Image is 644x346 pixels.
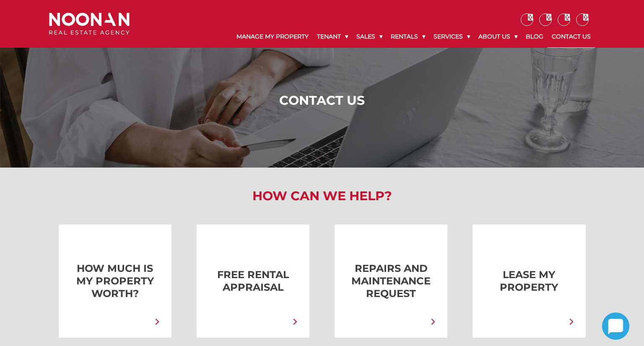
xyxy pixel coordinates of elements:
a: Manage My Property [232,26,313,47]
h1: Contact Us [51,93,593,108]
a: About Us [474,26,522,47]
a: Tenant [313,26,352,47]
a: Sales [352,26,387,47]
a: Services [429,26,474,47]
img: Noonan Real Estate Agency [49,13,130,35]
h2: How Can We Help? [43,188,602,204]
a: Rentals [387,26,429,47]
a: Blog [522,26,548,47]
a: Contact Us [548,26,595,48]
